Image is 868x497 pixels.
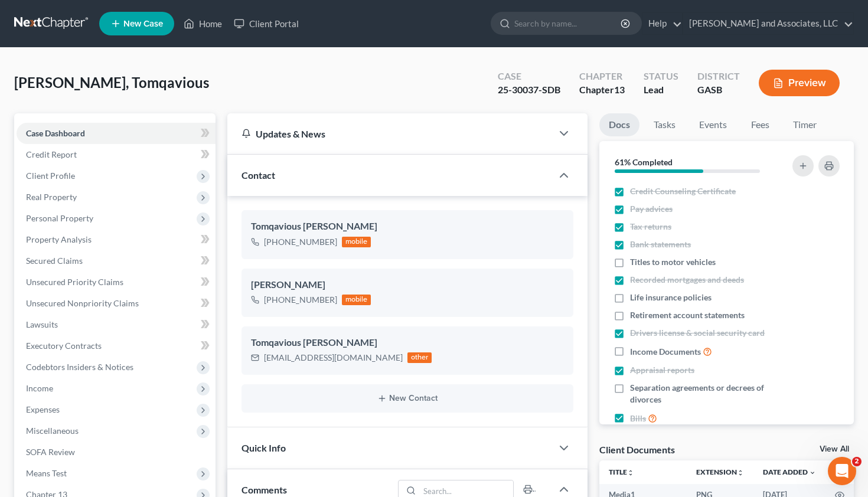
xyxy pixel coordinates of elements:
span: Expenses [26,404,60,414]
div: other [407,352,432,363]
div: GASB [697,83,740,97]
div: Updates & News [242,127,539,140]
iframe: Intercom live chat [828,457,856,485]
a: Titleunfold_more [609,467,634,476]
button: New Contact [251,394,564,403]
div: Lead [644,83,678,97]
i: expand_more [809,469,816,476]
span: Codebtors Insiders & Notices [26,362,133,372]
div: Tomqavious [PERSON_NAME] [251,336,564,350]
span: 2 [852,457,862,466]
span: Unsecured Nonpriority Claims [26,298,139,308]
div: Chapter [579,70,625,83]
a: Date Added expand_more [763,467,816,476]
span: Income Documents [630,346,701,358]
div: [EMAIL_ADDRESS][DOMAIN_NAME] [264,352,403,364]
a: Secured Claims [17,250,216,272]
span: Quick Info [242,442,286,453]
div: Tomqavious [PERSON_NAME] [251,220,564,234]
span: Tax returns [630,221,671,233]
div: mobile [342,295,371,305]
a: Unsecured Nonpriority Claims [17,293,216,314]
a: SOFA Review [17,442,216,463]
a: [PERSON_NAME] and Associates, LLC [683,13,853,34]
div: District [697,70,740,83]
a: Executory Contracts [17,335,216,357]
a: Case Dashboard [17,123,216,144]
a: Unsecured Priority Claims [17,272,216,293]
a: View All [820,445,849,453]
div: Case [498,70,560,83]
div: [PERSON_NAME] [251,278,564,292]
span: [PERSON_NAME], Tomqavious [14,74,209,91]
span: Retirement account statements [630,309,745,321]
span: Miscellaneous [26,426,79,436]
span: Credit Counseling Certificate [630,185,736,197]
div: Client Documents [599,443,675,456]
span: Lawsuits [26,319,58,329]
div: [PHONE_NUMBER] [264,236,337,248]
a: Client Portal [228,13,305,34]
a: Credit Report [17,144,216,165]
span: Bank statements [630,238,691,250]
span: 13 [614,84,625,95]
span: Recorded mortgages and deeds [630,274,744,286]
span: Pay advices [630,203,673,215]
a: Lawsuits [17,314,216,335]
a: Fees [741,113,779,136]
span: Means Test [26,468,67,478]
span: Titles to motor vehicles [630,256,716,268]
span: Comments [242,484,287,495]
a: Extensionunfold_more [696,467,744,476]
i: unfold_more [737,469,744,476]
span: SOFA Review [26,447,75,457]
a: Property Analysis [17,229,216,250]
input: Search by name... [514,12,622,34]
span: Property Analysis [26,234,92,244]
a: Docs [599,113,639,136]
button: Preview [759,70,840,96]
span: Life insurance policies [630,292,712,303]
span: Separation agreements or decrees of divorces [630,382,780,406]
div: mobile [342,237,371,247]
a: Timer [784,113,826,136]
span: Client Profile [26,171,75,181]
i: unfold_more [627,469,634,476]
div: 25-30037-SDB [498,83,560,97]
a: Tasks [644,113,685,136]
span: Contact [242,169,275,181]
span: Bills [630,413,646,424]
div: Status [644,70,678,83]
a: Home [178,13,228,34]
span: Case Dashboard [26,128,85,138]
span: Executory Contracts [26,341,102,351]
span: Appraisal reports [630,364,694,376]
div: Chapter [579,83,625,97]
a: Events [690,113,736,136]
div: [PHONE_NUMBER] [264,294,337,306]
span: Personal Property [26,213,93,223]
span: Credit Report [26,149,77,159]
span: Unsecured Priority Claims [26,277,123,287]
strong: 61% Completed [615,157,673,167]
span: Real Property [26,192,77,202]
a: Help [642,13,682,34]
span: New Case [123,19,163,28]
span: Income [26,383,53,393]
span: Drivers license & social security card [630,327,765,339]
span: Secured Claims [26,256,83,266]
